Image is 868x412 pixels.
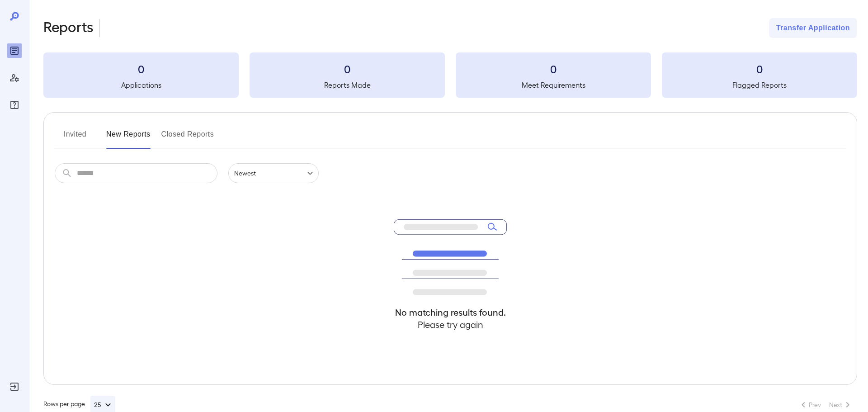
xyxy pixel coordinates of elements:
[106,127,151,149] button: New Reports
[394,306,507,318] h4: No matching results found.
[161,127,214,149] button: Closed Reports
[43,80,239,90] h5: Applications
[769,18,857,38] button: Transfer Application
[43,18,94,38] h2: Reports
[43,52,857,98] summary: 0Applications0Reports Made0Meet Requirements0Flagged Reports
[456,62,651,76] h3: 0
[7,43,22,58] div: Reports
[662,80,857,90] h5: Flagged Reports
[55,127,95,149] button: Invited
[228,163,319,183] div: Newest
[794,398,857,412] nav: pagination navigation
[456,80,651,90] h5: Meet Requirements
[662,62,857,76] h3: 0
[250,62,445,76] h3: 0
[7,98,22,112] div: FAQ
[7,71,22,85] div: Manage Users
[250,80,445,90] h5: Reports Made
[43,62,239,76] h3: 0
[394,318,507,331] h4: Please try again
[7,379,22,394] div: Log Out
